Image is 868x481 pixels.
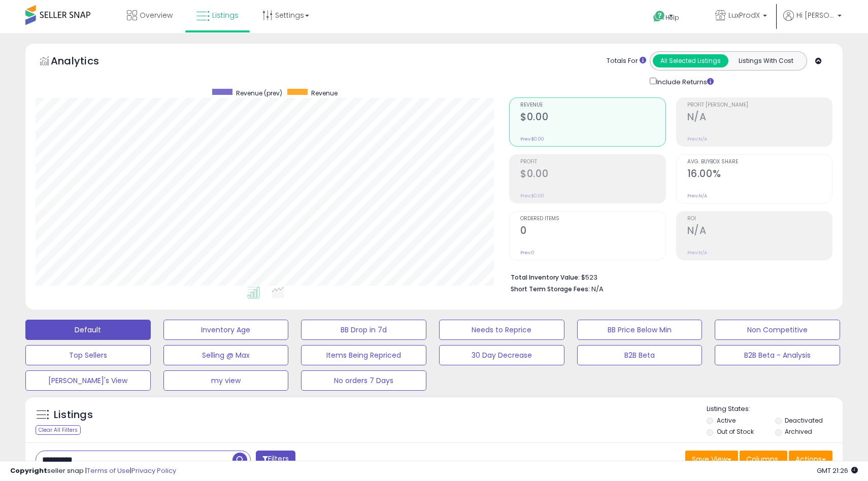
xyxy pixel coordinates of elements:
span: Ordered Items [520,216,665,222]
a: Hi [PERSON_NAME] [783,10,842,33]
b: Short Term Storage Fees: [511,285,590,293]
h2: 16.00% [687,168,832,182]
span: LuxProdX [728,10,760,20]
button: Needs to Reprice [439,320,564,340]
button: 30 Day Decrease [439,345,564,365]
button: Items Being Repriced [301,345,426,365]
div: Totals For [607,56,646,66]
h5: Listings [54,408,93,422]
button: Save View [685,451,738,468]
small: Prev: N/A [687,136,707,142]
span: Hi [PERSON_NAME] [796,10,834,20]
small: Prev: 0 [520,250,535,256]
span: Overview [140,10,173,20]
a: Terms of Use [87,466,130,475]
span: Avg. Buybox Share [687,159,832,165]
button: Filters [256,451,295,468]
button: Actions [789,451,832,468]
span: Profit [520,159,665,165]
button: Non Competitive [715,320,840,340]
span: Revenue [520,102,665,108]
button: No orders 7 Days [301,370,426,391]
div: seller snap | | [10,466,176,476]
div: Clear All Filters [36,425,81,435]
small: Prev: $0.00 [520,136,544,142]
label: Deactivated [785,416,823,425]
button: B2B Beta [577,345,703,365]
small: Prev: N/A [687,250,707,256]
li: $523 [511,270,825,283]
span: 2025-08-12 21:26 GMT [817,466,858,475]
button: my view [163,370,289,391]
small: Prev: $0.00 [520,193,544,199]
h2: N/A [687,225,832,238]
span: Help [665,13,679,22]
h2: $0.00 [520,111,665,125]
span: Listings [212,10,239,20]
button: BB Drop in 7d [301,320,426,340]
span: N/A [591,284,604,294]
button: Listings With Cost [728,54,804,67]
b: Total Inventory Value: [511,273,580,282]
button: All Selected Listings [653,54,728,67]
div: Include Returns [642,76,726,87]
span: Profit [PERSON_NAME] [687,102,832,108]
button: Columns [740,451,787,468]
h2: $0.00 [520,168,665,182]
button: Default [25,320,151,340]
label: Archived [785,427,812,436]
span: Revenue (prev) [236,89,282,97]
h2: N/A [687,111,832,125]
button: Selling @ Max [163,345,289,365]
label: Out of Stock [717,427,754,436]
span: Revenue [311,89,338,97]
small: Prev: N/A [687,193,707,199]
label: Active [717,416,736,425]
button: [PERSON_NAME]'s View [25,370,151,391]
h5: Analytics [51,54,119,71]
button: Inventory Age [163,320,289,340]
span: Columns [746,454,778,464]
i: Get Help [653,10,665,23]
p: Listing States: [707,404,842,414]
a: Help [645,3,699,33]
strong: Copyright [10,466,47,475]
button: BB Price Below Min [577,320,703,340]
a: Privacy Policy [131,466,176,475]
button: B2B Beta - Analysis [715,345,840,365]
h2: 0 [520,225,665,238]
button: Top Sellers [25,345,151,365]
span: ROI [687,216,832,222]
